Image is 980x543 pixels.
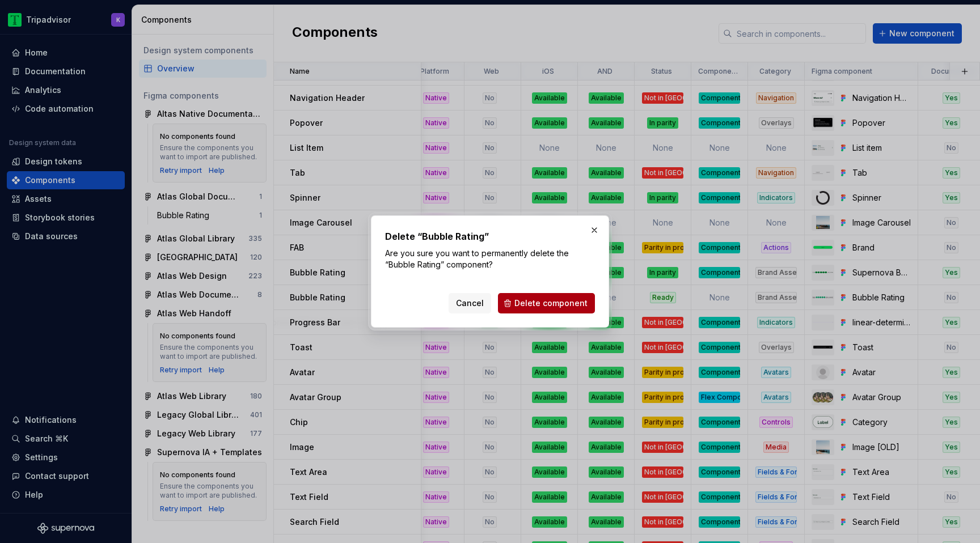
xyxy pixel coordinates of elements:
[449,293,491,313] button: Cancel
[385,248,595,270] p: Are you sure you want to permanently delete the “Bubble Rating” component?
[456,298,484,309] span: Cancel
[514,298,588,309] span: Delete component
[385,230,595,243] h2: Delete “Bubble Rating”
[498,293,595,313] button: Delete component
